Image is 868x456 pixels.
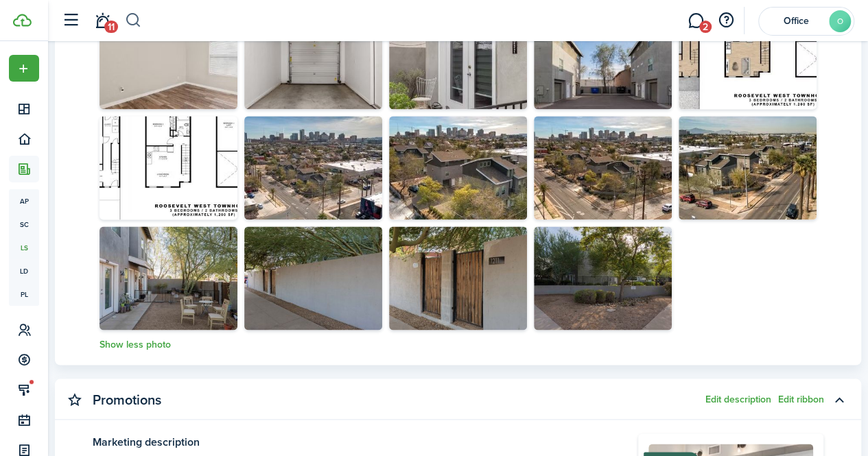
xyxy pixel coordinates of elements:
[9,236,39,259] a: ls
[534,6,672,110] img: Image
[99,226,237,330] img: Image
[99,6,237,110] img: Image
[93,392,161,407] panel-main-title: Promotions
[778,394,824,405] button: Edit ribbon
[829,10,851,32] avatar-text: O
[244,6,382,110] img: Image
[714,9,738,32] button: Open resource center
[58,8,84,34] button: Open sidebar
[89,3,115,38] a: Notifications
[9,189,39,213] a: ap
[534,116,672,219] img: Image
[9,259,39,283] a: ld
[244,116,382,219] img: Image
[244,226,382,330] img: Image
[699,21,712,33] span: 2
[13,14,32,27] img: TenantCloud
[93,433,597,450] panel-main-title: Marketing description
[99,116,237,219] img: Image
[104,21,118,33] span: 11
[9,213,39,236] a: sc
[705,394,771,405] button: Edit description
[9,55,39,82] button: Open menu
[389,226,527,330] img: Image
[828,387,851,411] button: Toggle accordion
[534,226,672,330] img: Image
[679,116,817,219] img: Image
[125,9,142,32] button: Search
[679,6,817,110] img: Image
[389,6,527,110] img: Image
[99,337,171,351] a: Show less photo
[683,3,709,38] a: Messaging
[389,116,527,219] img: Image
[769,16,823,26] span: Office
[9,283,39,306] a: pl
